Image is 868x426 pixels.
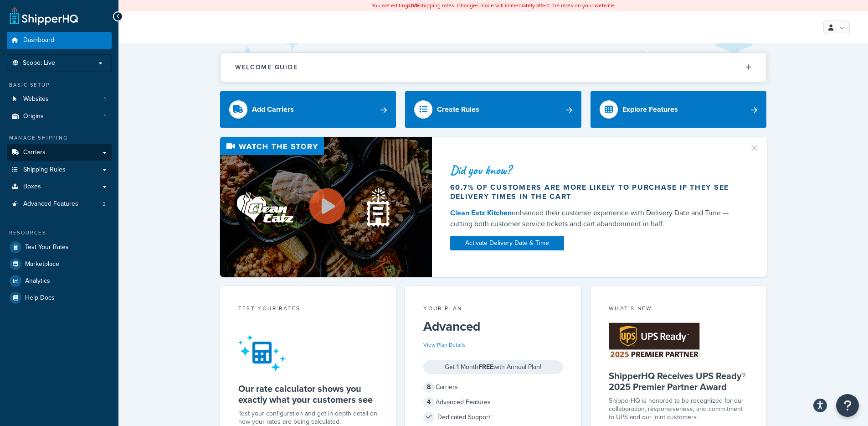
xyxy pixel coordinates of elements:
span: Shipping Rules [23,166,66,174]
a: Clean Eatz Kitchen [450,208,512,218]
span: 8 [423,382,434,393]
a: Websites1 [7,91,112,108]
a: Explore Features [591,91,767,128]
a: Advanced Features2 [7,196,112,213]
span: Dashboard [23,36,54,44]
div: Test your rates [238,304,378,315]
span: 2 [103,200,106,208]
div: Your Plan [423,304,563,315]
div: Explore Features [622,103,678,116]
a: View Plan Details [423,341,466,349]
a: Origins1 [7,108,112,125]
h5: ShipperHQ Receives UPS Ready® 2025 Premier Partner Award [609,370,749,392]
span: 1 [104,95,106,103]
strong: FREE [478,362,493,372]
a: Activate Delivery Date & Time [450,236,564,250]
h5: Advanced [423,319,563,334]
button: Welcome Guide [221,53,766,82]
h5: Our rate calculator shows you exactly what your customers see [238,383,378,405]
li: Origins [7,108,112,125]
span: Advanced Features [23,200,78,208]
a: Marketplace [7,256,112,272]
a: Analytics [7,273,112,289]
div: enhanced their customer experience with Delivery Date and Time — cutting both customer service ti... [450,208,738,229]
img: Video thumbnail [220,137,432,277]
h2: Welcome Guide [235,64,298,71]
a: Test Your Rates [7,239,112,255]
a: Create Rules [405,91,581,128]
div: Advanced Features [423,396,563,409]
li: Advanced Features [7,196,112,213]
div: Resources [7,229,112,237]
div: Did you know? [450,164,738,177]
span: Help Docs [25,294,55,302]
a: Carriers [7,144,112,161]
li: Websites [7,91,112,108]
button: Open Resource Center [836,394,859,417]
div: Manage Shipping [7,134,112,142]
span: 4 [423,397,434,408]
p: ShipperHQ is honored to be recognized for our collaboration, responsiveness, and commitment to UP... [609,397,749,421]
div: Add Carriers [252,103,294,116]
div: Dedicated Support [423,411,563,424]
a: Add Carriers [220,91,396,128]
a: Shipping Rules [7,161,112,178]
span: Websites [23,95,49,103]
div: What's New [609,304,749,315]
div: 60.7% of customers are more likely to purchase if they see delivery times in the cart [450,183,738,201]
div: Carriers [423,381,563,394]
span: Origins [23,113,44,120]
b: LIVE [408,1,419,10]
span: Carriers [23,149,46,156]
span: Analytics [25,277,50,285]
span: 1 [104,113,106,120]
span: Marketplace [25,260,59,268]
span: Test Your Rates [25,244,69,251]
a: Help Docs [7,290,112,306]
div: Create Rules [437,103,479,116]
span: Boxes [23,183,41,191]
a: Boxes [7,178,112,195]
div: Get 1 Month with Annual Plan! [423,360,563,374]
span: Scope: Live [23,59,55,67]
a: Dashboard [7,32,112,49]
div: Basic Setup [7,81,112,89]
div: Test your configuration and get in-depth detail on how your rates are being calculated. [238,410,378,426]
